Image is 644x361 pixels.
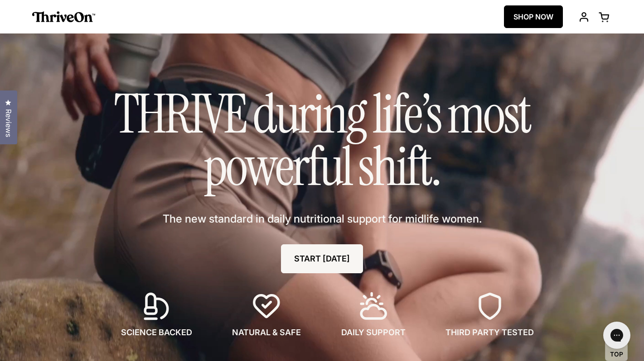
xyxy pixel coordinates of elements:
span: SCIENCE BACKED [121,327,192,338]
span: The new standard in daily nutritional support for midlife women. [163,211,482,227]
span: NATURAL & SAFE [232,327,301,338]
span: DAILY SUPPORT [341,327,406,338]
span: Reviews [2,109,14,137]
a: SHOP NOW [504,5,563,28]
span: Top [610,351,623,359]
a: START [DATE] [281,244,363,273]
span: THIRD PARTY TESTED [445,327,534,338]
h1: THRIVE during life’s most powerful shift. [96,88,549,193]
iframe: Gorgias live chat messenger [599,318,635,352]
